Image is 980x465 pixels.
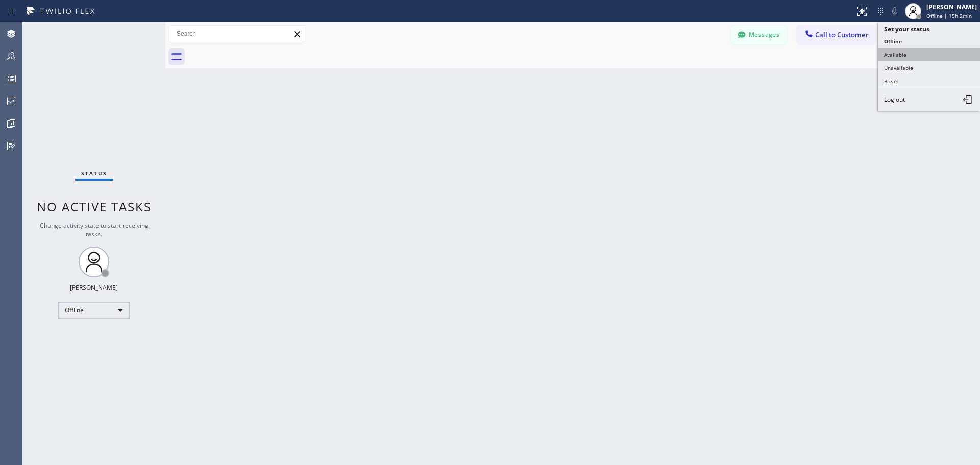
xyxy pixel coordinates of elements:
div: [PERSON_NAME] [70,283,118,292]
div: [PERSON_NAME] [926,3,977,11]
button: Call to Customer [797,25,875,44]
span: No active tasks [37,198,152,215]
span: Call to Customer [815,30,869,39]
span: Offline | 15h 2min [926,12,972,19]
div: Offline [58,302,130,319]
span: Status [81,169,107,177]
button: Messages [731,25,787,44]
span: Change activity state to start receiving tasks. [40,221,149,238]
input: Search [169,26,306,42]
button: Mute [888,4,902,18]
